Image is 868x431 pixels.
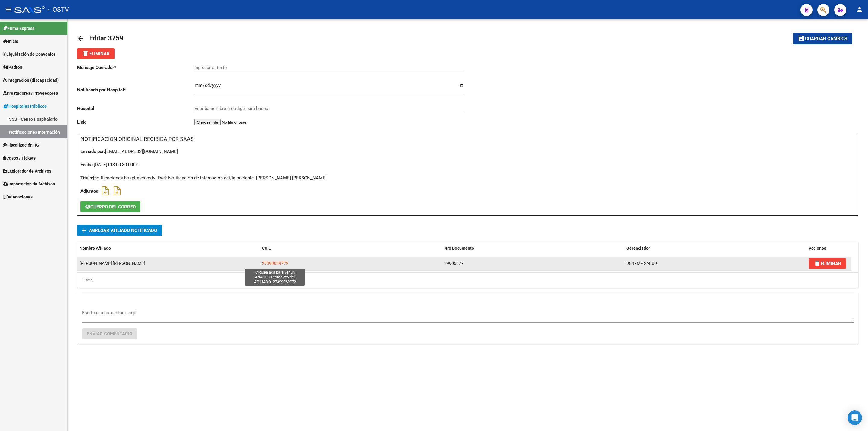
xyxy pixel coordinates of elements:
[77,119,194,125] p: Link
[80,246,111,251] span: Nombre Afiliado
[77,64,194,71] p: Mensaje Operador
[793,33,852,44] button: Guardar cambios
[3,194,33,200] span: Delegaciones
[3,90,58,97] span: Prestadores / Proveedores
[444,246,474,251] span: Nro Documento
[626,246,650,251] span: Gerenciador
[806,242,851,255] datatable-header-cell: Acciones
[77,225,162,236] button: Agregar Afiliado Notificado
[798,35,805,42] mat-icon: save
[80,148,855,155] div: [EMAIL_ADDRESS][DOMAIN_NAME]
[813,261,841,266] span: ELIMINAR
[48,3,69,16] span: - OSTV
[80,149,105,154] strong: Enviado por:
[626,261,657,266] span: D88 - MP SALUD
[80,162,94,167] strong: Fecha:
[77,273,858,288] div: 1 total
[80,161,855,168] div: [DATE]T13:00:30.000Z
[80,135,855,143] h3: NOTIFICACION ORIGINAL RECIBIDA POR SAAS
[3,51,56,58] span: Liquidación de Convenios
[805,36,847,42] span: Guardar cambios
[3,168,51,174] span: Explorador de Archivos
[262,261,288,266] span: 27399069772
[856,6,863,13] mat-icon: person
[77,87,194,93] p: Notificado por Hospital
[813,260,821,267] mat-icon: delete
[3,142,39,148] span: Fiscalización RG
[80,175,855,181] div: [notificaciones hospitales ostv] Fwd: Notificación de internación del/la paciente [PERSON_NAME] [...
[259,242,442,255] datatable-header-cell: CUIL
[3,77,59,84] span: Integración (discapacidad)
[444,261,464,266] span: 39906977
[3,181,55,187] span: Importación de Archivos
[3,155,36,161] span: Casos / Tickets
[3,64,22,71] span: Padrón
[262,246,271,251] span: CUIL
[80,189,99,194] strong: Adjuntos:
[80,227,88,234] mat-icon: add
[80,201,140,212] button: CUERPO DEL CORREO
[77,242,259,255] datatable-header-cell: Nombre Afiliado
[848,410,862,425] div: Open Intercom Messenger
[77,35,84,42] mat-icon: arrow_back
[82,328,137,339] button: Enviar comentario
[3,25,34,32] span: Firma Express
[3,38,18,45] span: Inicio
[82,51,110,56] span: Eliminar
[82,50,89,57] mat-icon: delete
[87,331,132,337] span: Enviar comentario
[77,48,115,59] button: Eliminar
[89,34,124,42] span: Editar 3759
[80,261,145,266] span: GONZALEZ JACQUELINE MAGALI
[89,228,157,233] span: Agregar Afiliado Notificado
[442,242,624,255] datatable-header-cell: Nro Documento
[77,105,194,112] p: Hospital
[5,6,12,13] mat-icon: menu
[809,258,846,269] button: ELIMINAR
[90,204,136,210] span: CUERPO DEL CORREO
[80,175,93,181] strong: Título:
[3,103,47,109] span: Hospitales Públicos
[624,242,806,255] datatable-header-cell: Gerenciador
[809,246,826,251] span: Acciones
